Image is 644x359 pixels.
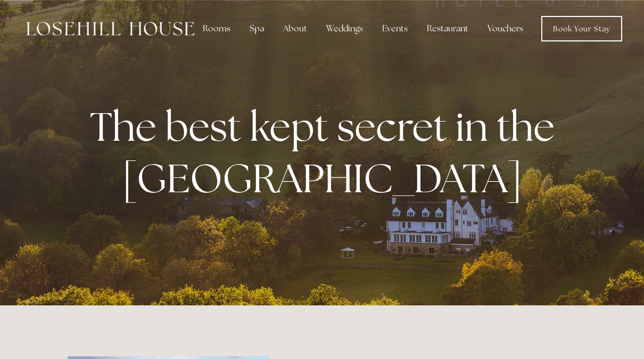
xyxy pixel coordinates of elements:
a: Vouchers [479,18,532,39]
div: Events [374,18,416,39]
a: Book Your Stay [541,16,622,41]
strong: The best kept secret in the [GEOGRAPHIC_DATA] [90,100,563,204]
div: Restaurant [418,18,477,39]
div: About [275,18,316,39]
div: Spa [241,18,273,39]
div: Rooms [194,18,239,39]
img: Losehill House [27,22,194,36]
div: Weddings [318,18,371,39]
